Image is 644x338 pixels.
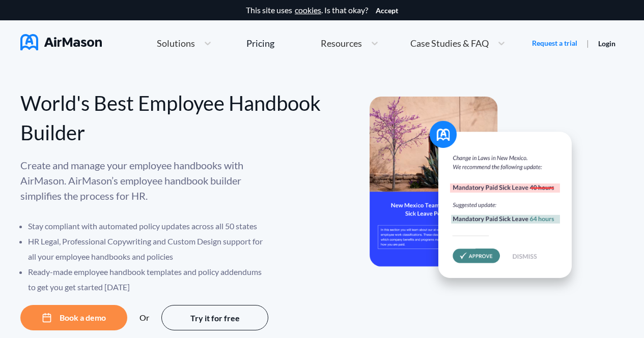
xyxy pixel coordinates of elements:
[28,219,270,234] li: Stay compliant with automated policy updates across all 50 states
[295,6,321,15] a: cookies
[28,264,270,295] li: Ready-made employee handbook templates and policy addendums to get you get started [DATE]
[20,34,102,50] img: AirMason Logo
[157,39,195,48] span: Solutions
[20,158,270,203] p: Create and manage your employee handbooks with AirMason. AirMason’s employee handbook builder sim...
[410,39,489,48] span: Case Studies & FAQ
[532,38,577,48] a: Request a trial
[139,313,149,322] div: Or
[321,39,362,48] span: Resources
[586,38,589,48] span: |
[20,305,127,330] button: Book a demo
[598,39,615,48] a: Login
[161,305,268,330] button: Try it for free
[20,88,322,147] div: World's Best Employee Handbook Builder
[28,234,270,264] li: HR Legal, Professional Copywriting and Custom Design support for all your employee handbooks and ...
[246,34,274,52] a: Pricing
[376,7,398,15] button: Accept cookies
[246,39,274,48] div: Pricing
[370,97,583,296] img: hero-banner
